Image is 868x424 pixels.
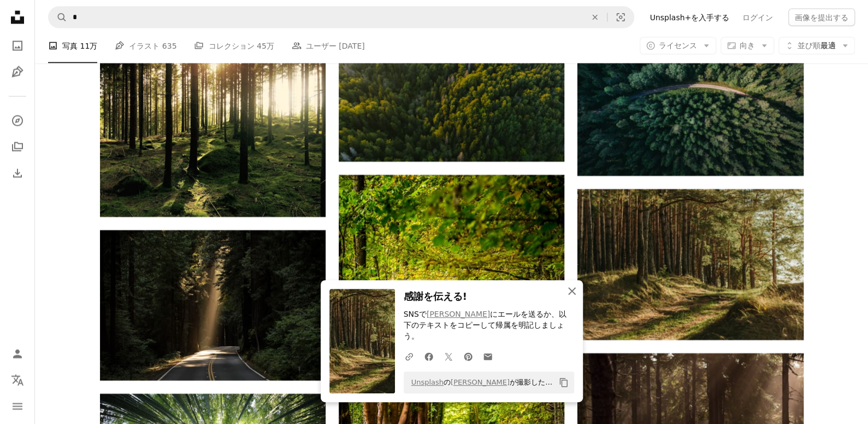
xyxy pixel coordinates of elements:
[7,136,28,158] a: コレクション
[7,162,28,184] a: ダウンロード履歴
[100,230,326,381] img: 太陽の光を浴びた背の高い木に囲まれた空っぽのコンクリート道路
[404,309,574,342] p: SNSで にエールを送るか、以下のテキストをコピーして帰属を明記しましょう。
[48,7,634,28] form: サイト内でビジュアルを探す
[339,72,564,82] a: たくさんの木々のある森の空撮
[7,110,28,132] a: 探す
[577,260,803,270] a: 緑の葉の木々
[7,35,28,57] a: 写真
[404,289,574,305] h3: 感謝を伝える!
[162,40,177,52] span: 635
[640,37,716,55] button: ライセンス
[736,9,780,26] a: ログイン
[577,86,803,96] a: 緑の木々に囲まれた道路の空撮
[577,7,803,176] img: 緑の木々に囲まれた道路の空撮
[49,7,67,28] button: Unsplashで検索する
[115,28,176,63] a: イラスト 635
[659,41,697,50] span: ライセンス
[798,40,836,51] span: 最適
[406,374,554,391] span: の が撮影した写真
[458,345,478,367] a: Pinterestでシェアする
[607,7,634,28] button: ビジュアル検索
[583,7,607,28] button: 全てクリア
[194,28,274,63] a: コレクション 45万
[7,343,28,365] a: ログイン / 登録する
[100,127,326,137] a: 緑の松の木
[100,48,326,217] img: 緑の松の木
[292,28,365,63] a: ユーザー [DATE]
[427,310,490,318] a: [PERSON_NAME]
[721,37,774,55] button: 向き
[439,345,458,367] a: Twitterでシェアする
[411,378,444,386] a: Unsplash
[478,345,498,367] a: Eメールでシェアする
[577,189,803,340] img: 緑の葉の木々
[257,40,274,52] span: 45万
[554,373,573,392] button: クリップボードにコピーする
[419,345,439,367] a: Facebookでシェアする
[778,37,855,55] button: 並び順最適
[7,7,28,31] a: ホーム — Unsplash
[7,396,28,417] button: メニュー
[740,41,755,50] span: 向き
[7,369,28,391] button: 言語
[100,300,326,310] a: 太陽の光を浴びた背の高い木に囲まれた空っぽのコンクリート道路
[339,40,364,52] span: [DATE]
[7,61,28,83] a: イラスト
[451,378,510,386] a: [PERSON_NAME]
[798,41,820,50] span: 並び順
[788,9,855,26] button: 画像を提出する
[643,9,736,26] a: Unsplash+を入手する
[577,411,803,421] a: 森の暗い写真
